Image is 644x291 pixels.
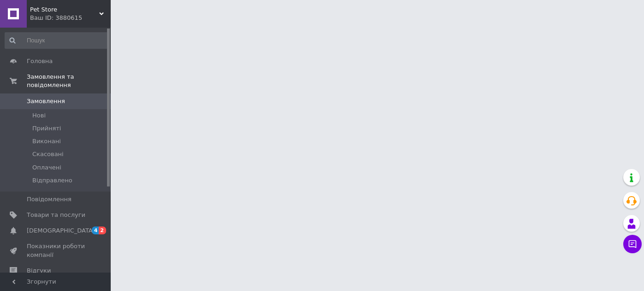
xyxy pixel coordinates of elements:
[32,111,46,120] span: Нові
[27,97,65,105] span: Замовлення
[30,14,111,22] div: Ваш ID: 3880615
[27,73,111,89] span: Замовлення та повідомлення
[32,150,64,158] span: Скасовані
[32,137,61,145] span: Виконані
[27,227,95,235] span: [DEMOGRAPHIC_DATA]
[27,195,72,204] span: Повідомлення
[27,57,53,65] span: Головна
[99,227,106,234] span: 2
[32,176,72,185] span: Відправлено
[27,267,51,275] span: Відгуки
[5,32,109,49] input: Пошук
[30,6,99,14] span: Pet Store
[32,163,61,172] span: Оплачені
[27,242,85,259] span: Показники роботи компанії
[92,227,99,234] span: 4
[32,124,61,133] span: Прийняті
[27,211,85,219] span: Товари та послуги
[623,235,642,253] button: Чат з покупцем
